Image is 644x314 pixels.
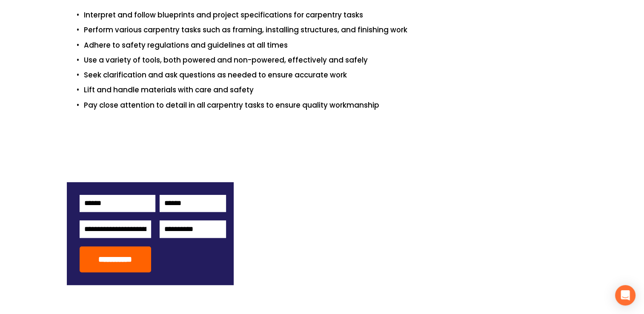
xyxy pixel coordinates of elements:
[84,40,578,51] p: Adhere to safety regulations and guidelines at all times
[84,24,578,36] p: Perform various carpentry tasks such as framing, installing structures, and finishing work
[84,84,578,96] p: Lift and handle materials with care and safety
[84,54,578,66] p: Use a variety of tools, both powered and non-powered, effectively and safely
[84,9,578,21] p: Interpret and follow blueprints and project specifications for carpentry tasks
[615,285,635,305] div: Open Intercom Messenger
[84,69,578,81] p: Seek clarification and ask questions as needed to ensure accurate work
[84,100,578,111] p: Pay close attention to detail in all carpentry tasks to ensure quality workmanship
